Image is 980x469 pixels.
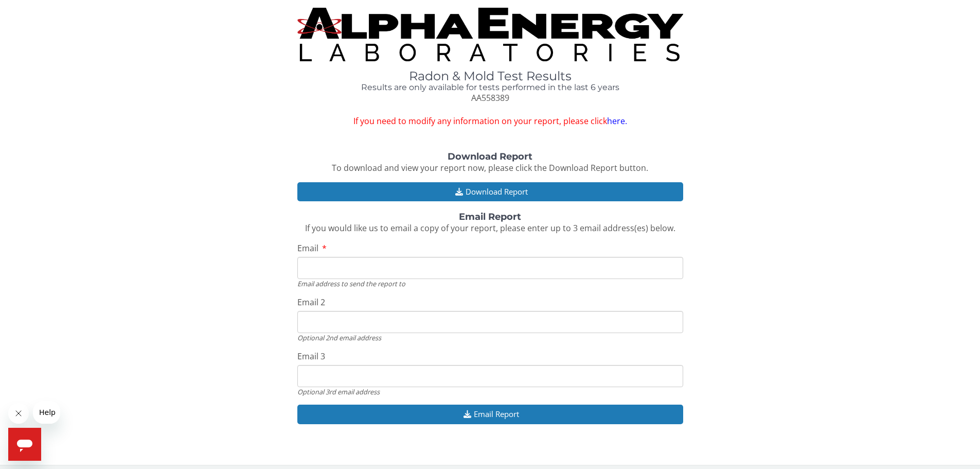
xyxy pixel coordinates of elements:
strong: Email Report [459,211,521,222]
a: here. [607,115,627,127]
span: If you would like us to email a copy of your report, please enter up to 3 email address(es) below. [305,222,675,234]
div: Optional 3rd email address [297,387,683,396]
h4: Results are only available for tests performed in the last 6 years [297,83,683,92]
button: Email Report [297,405,683,424]
iframe: Close message [8,403,29,424]
h1: Radon & Mold Test Results [297,70,683,83]
iframe: Message from company [33,401,60,424]
span: Email 3 [297,351,325,362]
strong: Download Report [448,151,532,162]
button: Download Report [297,182,683,201]
div: Email address to send the report to [297,279,683,288]
span: If you need to modify any information on your report, please click [297,115,683,127]
iframe: Button to launch messaging window [8,428,41,461]
img: TightCrop.jpg [297,8,683,61]
span: Email 2 [297,297,325,308]
span: Email [297,242,318,254]
span: AA558389 [471,92,509,103]
span: To download and view your report now, please click the Download Report button. [332,162,648,173]
div: Optional 2nd email address [297,333,683,342]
